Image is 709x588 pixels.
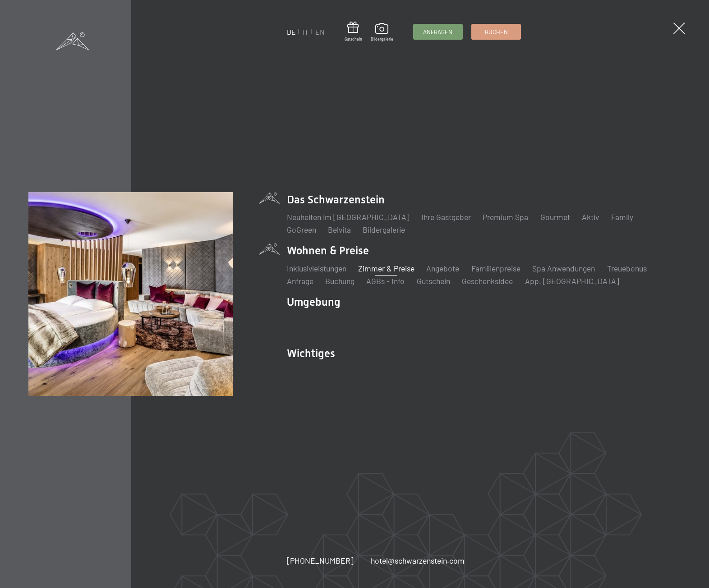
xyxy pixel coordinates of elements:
span: [PHONE_NUMBER] [287,556,354,565]
a: IT [303,28,308,36]
a: Bildergalerie [371,23,393,42]
span: Anfragen [423,28,452,36]
a: Zimmer & Preise [358,263,414,273]
a: EN [315,28,325,36]
a: Family [611,212,633,222]
a: Gourmet [540,212,570,222]
a: App. [GEOGRAPHIC_DATA] [525,276,619,286]
a: Anfrage [287,276,313,286]
a: GoGreen [287,225,316,234]
a: AGBs - Info [366,276,405,286]
a: Anfragen [414,24,462,39]
a: Belvita [328,225,351,234]
img: Wellnesshotel Südtirol SCHWARZENSTEIN - Wellnessurlaub in den Alpen, Wandern und Wellness [28,192,233,396]
span: Gutschein [345,37,362,42]
a: Inklusivleistungen [287,263,346,273]
a: Spa Anwendungen [532,263,595,273]
a: Angebote [426,263,459,273]
a: DE [287,28,296,36]
a: Premium Spa [483,212,528,222]
a: Bildergalerie [363,225,405,234]
a: Gutschein [345,22,362,42]
a: Buchung [325,276,354,286]
a: Buchen [472,24,520,39]
a: hotel@schwarzenstein.com [371,555,465,566]
a: [PHONE_NUMBER] [287,555,354,566]
a: Gutschein [417,276,450,286]
a: Familienpreise [471,263,520,273]
a: Geschenksidee [462,276,513,286]
a: Aktiv [582,212,599,222]
a: Ihre Gastgeber [421,212,471,222]
span: Buchen [485,28,508,36]
a: Neuheiten im [GEOGRAPHIC_DATA] [287,212,410,222]
a: Treuebonus [607,263,647,273]
span: Bildergalerie [371,37,393,42]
